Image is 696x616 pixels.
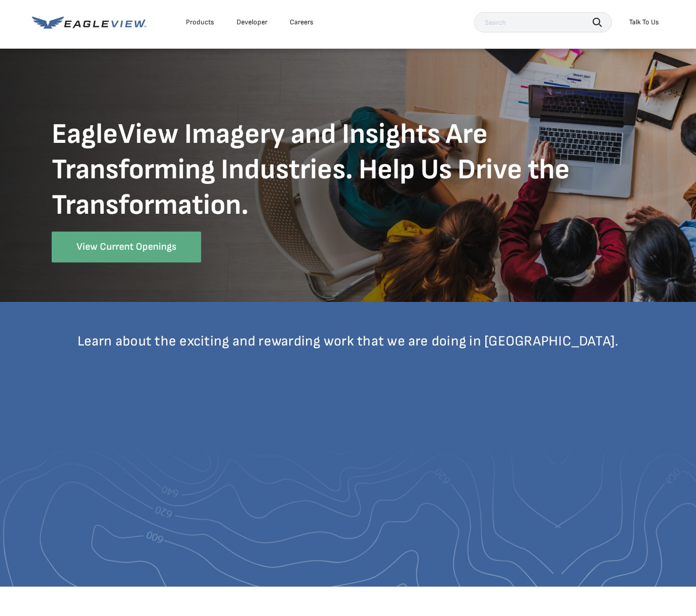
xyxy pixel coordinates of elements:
[237,18,267,27] a: Developer
[158,365,538,549] iframe: EagleView Employee Testimonials | India
[186,18,214,27] div: Products
[52,332,644,350] p: Learn about the exciting and rewarding work that we are doing in [GEOGRAPHIC_DATA].
[629,18,659,27] div: Talk To Us
[52,117,644,223] h1: EagleView Imagery and Insights Are Transforming Industries. Help Us Drive the Transformation.
[290,18,314,27] div: Careers
[474,12,612,32] input: Search
[52,232,201,262] a: View Current Openings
